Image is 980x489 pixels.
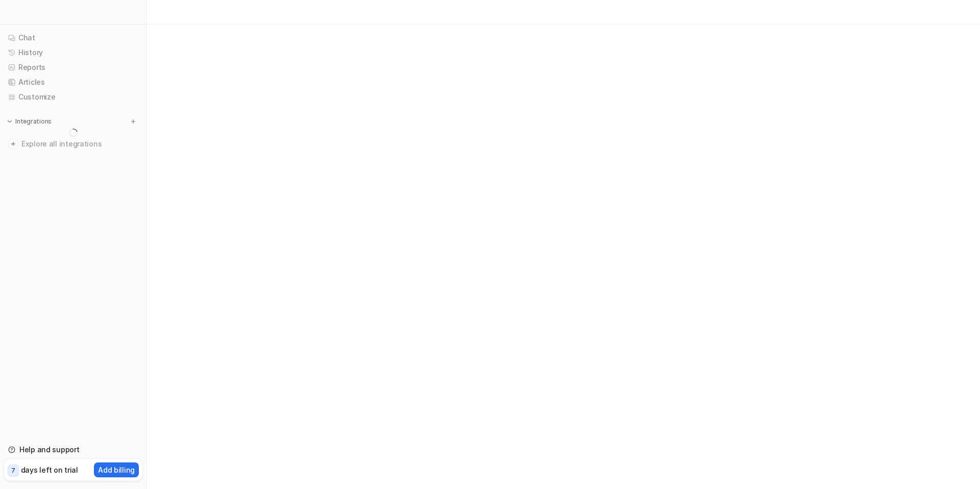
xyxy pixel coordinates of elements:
[4,31,142,45] a: Chat
[15,117,52,126] p: Integrations
[6,118,13,125] img: expand menu
[94,462,139,477] button: Add billing
[4,45,142,60] a: History
[4,443,142,457] a: Help and support
[11,466,15,475] p: 7
[98,464,135,475] p: Add billing
[8,139,18,149] img: explore all integrations
[21,464,78,475] p: days left on trial
[130,118,137,125] img: menu_add.svg
[4,60,142,75] a: Reports
[4,137,142,151] a: Explore all integrations
[4,90,142,104] a: Customize
[4,116,55,127] button: Integrations
[21,136,138,152] span: Explore all integrations
[4,75,142,89] a: Articles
